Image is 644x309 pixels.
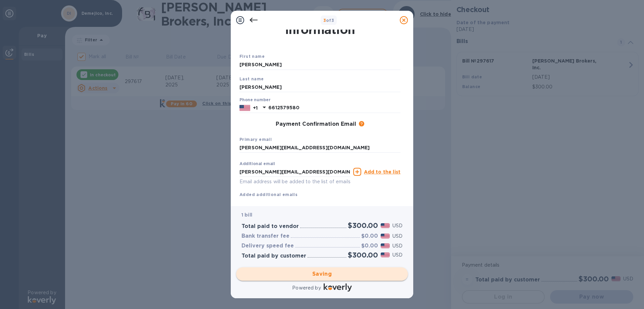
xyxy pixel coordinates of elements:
h2: $300.00 [348,251,378,259]
input: Enter your primary name [239,143,400,153]
b: Primary email [239,137,272,142]
b: 1 bill [241,212,252,218]
span: 3 [323,18,326,23]
p: USD [392,233,402,240]
img: USD [381,223,390,228]
label: Phone number [239,98,270,102]
p: Email address will be added to the list of emails [239,178,351,186]
h3: Total paid by customer [241,253,306,259]
h3: Delivery speed fee [241,243,294,249]
img: USD [381,243,390,248]
input: Enter additional email [239,167,351,177]
img: USD [381,234,390,238]
h3: $0.00 [361,243,378,249]
p: USD [392,222,402,229]
h2: $300.00 [348,221,378,230]
p: +1 [253,105,258,111]
h3: $0.00 [361,233,378,239]
h3: Bank transfer fee [241,233,289,239]
p: USD [392,242,402,249]
b: of 3 [323,18,334,23]
u: Add to the list [364,169,400,175]
img: Logo [324,283,352,292]
img: US [239,104,250,112]
h1: Payment Contact Information [239,8,400,37]
input: Enter your first name [239,60,400,70]
h3: Payment Confirmation Email [276,121,356,127]
b: First name [239,54,265,59]
input: Enter your last name [239,82,400,92]
b: Last name [239,76,264,81]
label: Additional email [239,162,275,166]
img: USD [381,253,390,257]
p: USD [392,252,402,259]
input: Enter your phone number [268,103,400,113]
p: Powered by [292,284,321,292]
b: Added additional emails [239,192,298,197]
h3: Total paid to vendor [241,223,299,230]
